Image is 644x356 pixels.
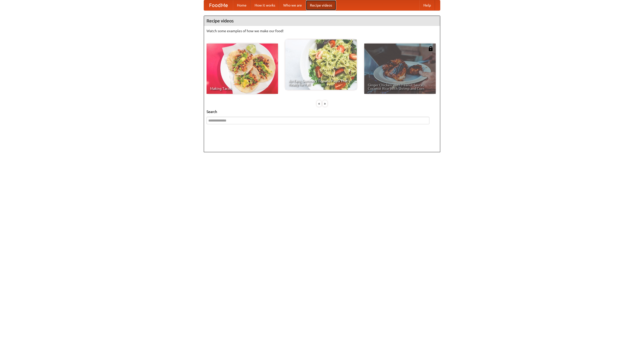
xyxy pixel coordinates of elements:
span: An Easy, Summery Tomato Pasta That's Ready for Fall [289,79,353,86]
a: Who we are [279,0,306,10]
a: Help [419,0,435,10]
div: « [317,100,321,107]
a: FoodMe [204,0,233,10]
img: 483408.png [428,46,433,51]
h5: Search [207,109,437,114]
div: » [323,100,327,107]
a: Recipe videos [306,0,336,10]
span: Making Tacos [210,87,274,90]
a: Making Tacos [207,44,278,94]
a: An Easy, Summery Tomato Pasta That's Ready for Fall [285,39,357,90]
a: Home [233,0,251,10]
a: How it works [251,0,279,10]
h4: Recipe videos [204,16,440,26]
p: Watch some examples of how we make our food! [207,28,437,33]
